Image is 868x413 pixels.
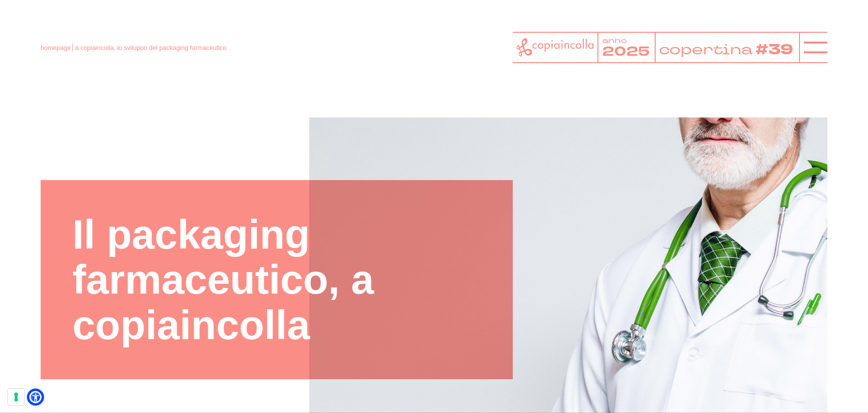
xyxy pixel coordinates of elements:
[8,389,24,405] button: Le tue preferenze relative al consenso per le tecnologie di tracciamento
[756,40,795,60] tspan: #39
[75,44,226,51] span: a copiaincolla, lo sviluppo del packaging farmaceutico
[602,43,650,61] tspan: 2025
[29,391,42,403] a: Open Accessibility Menu
[659,40,754,59] tspan: copertina
[602,35,627,46] tspan: anno
[41,44,70,51] a: homepage
[72,212,481,347] h1: Il packaging farmaceutico, a copiaincolla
